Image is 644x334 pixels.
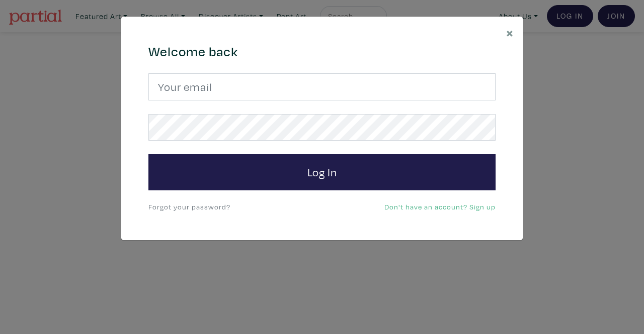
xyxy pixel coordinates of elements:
button: Close [497,17,523,48]
a: Don't have an account? Sign up [384,202,496,211]
a: Forgot your password? [148,202,230,211]
span: × [506,24,514,41]
h4: Welcome back [148,44,496,60]
button: Log In [148,154,496,190]
input: Your email [148,73,496,100]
